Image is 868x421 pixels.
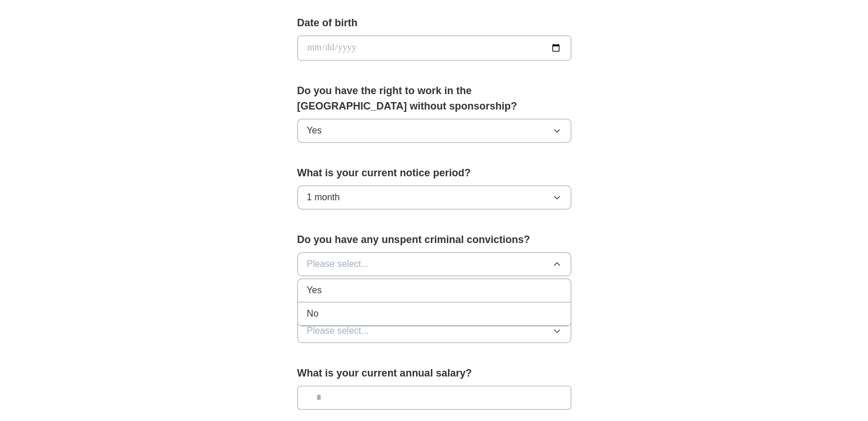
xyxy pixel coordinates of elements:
[297,366,571,381] label: What is your current annual salary?
[297,119,571,143] button: Yes
[297,165,571,181] label: What is your current notice period?
[307,257,369,271] span: Please select...
[297,83,571,114] label: Do you have the right to work in the [GEOGRAPHIC_DATA] without sponsorship?
[307,284,322,297] span: Yes
[307,124,322,137] span: Yes
[307,307,318,321] span: No
[297,15,571,31] label: Date of birth
[297,319,571,343] button: Please select...
[307,191,340,204] span: 1 month
[297,185,571,209] button: 1 month
[297,252,571,276] button: Please select...
[297,232,571,248] label: Do you have any unspent criminal convictions?
[307,324,369,338] span: Please select...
